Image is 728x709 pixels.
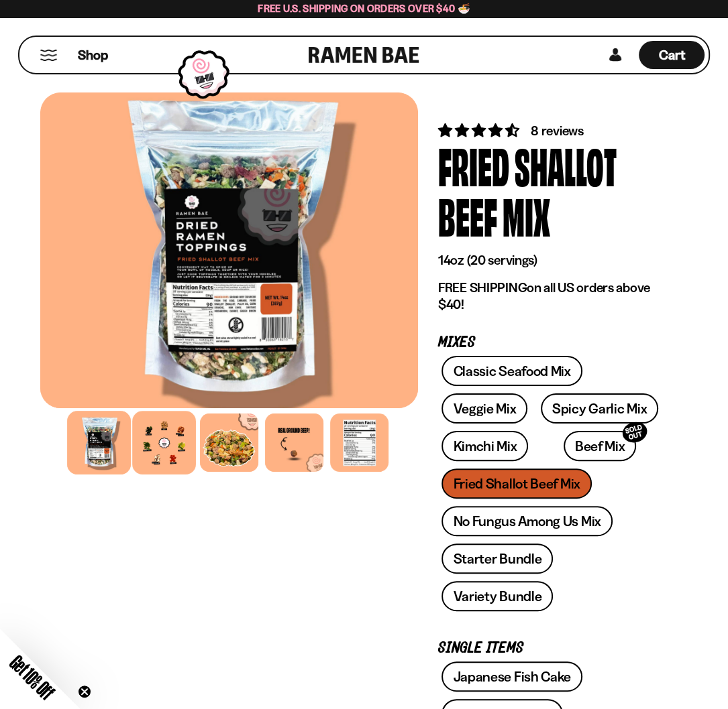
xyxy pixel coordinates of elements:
[441,581,553,611] a: Variety Bundle
[531,123,583,139] span: 8 reviews
[515,140,617,190] div: Shallot
[620,420,649,446] div: SOLD OUT
[438,642,668,655] p: Single Items
[78,46,108,64] span: Shop
[541,393,658,424] a: Spicy Garlic Mix
[6,651,58,703] span: Get 10% Off
[438,122,522,139] span: 4.62 stars
[438,279,527,296] strong: FREE SHIPPING
[441,543,553,574] a: Starter Bundle
[438,336,668,349] p: Mixes
[78,685,91,698] button: Close teaser
[438,279,668,313] p: on all US orders above $40!
[564,431,637,461] a: Beef MixSOLD OUT
[441,393,527,424] a: Veggie Mix
[258,2,470,15] span: Free U.S. Shipping on Orders over $40 🍜
[503,190,550,241] div: Mix
[441,431,528,461] a: Kimchi Mix
[639,37,705,73] a: Cart
[441,356,582,386] a: Classic Seafood Mix
[438,190,497,241] div: Beef
[78,41,108,69] a: Shop
[438,140,509,190] div: Fried
[441,506,612,536] a: No Fungus Among Us Mix
[659,47,685,63] span: Cart
[441,661,582,692] a: Japanese Fish Cake
[438,252,668,269] p: 14oz (20 servings)
[40,50,58,61] button: Mobile Menu Trigger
